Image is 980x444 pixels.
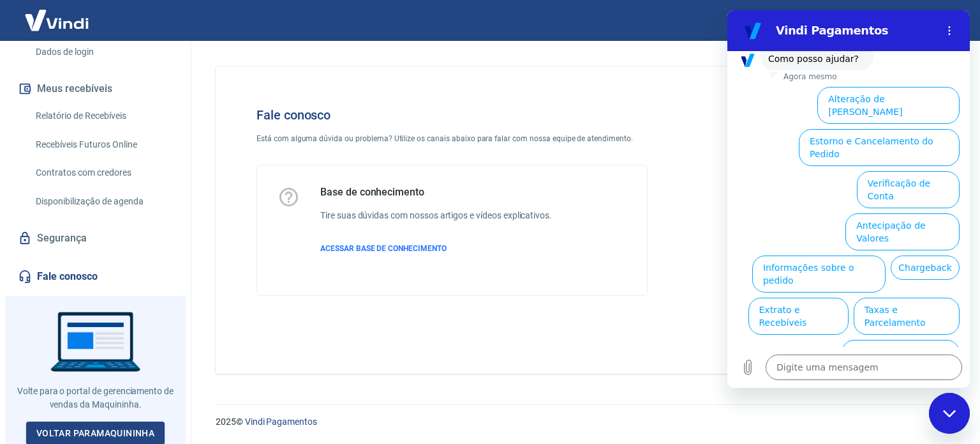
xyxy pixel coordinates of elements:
[15,263,175,291] a: Fale conosco
[320,209,552,222] h6: Tire suas dúvidas com nossos artigos e vídeos explicativos.
[702,87,896,257] img: Fale conosco
[256,107,648,123] h4: Fale conosco
[245,417,317,427] a: Vindi Pagamentos
[31,188,175,215] a: Disponibilização de agenda
[256,133,648,144] p: Está com alguma dúvida ou problema? Utilize os canais abaixo para falar com nossa equipe de atend...
[31,39,175,65] a: Dados de login
[31,132,175,158] a: Recebíveis Futuros Online
[15,75,175,103] button: Meus recebíveis
[320,186,552,199] h5: Base de conhecimento
[929,393,970,434] iframe: Botão para abrir a janela de mensagens, conversa em andamento
[320,244,447,253] span: ACESSAR BASE DE CONHECIMENTO
[31,103,175,129] a: Relatório de Recebíveis
[919,9,965,33] button: Sair
[15,1,98,40] img: Vindi
[320,243,552,254] a: ACESSAR BASE DE CONHECIMENTO
[15,224,175,252] a: Segurança
[31,160,175,186] a: Contratos com credores
[727,10,970,388] iframe: Janela de mensagens
[216,415,949,429] p: 2025 ©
